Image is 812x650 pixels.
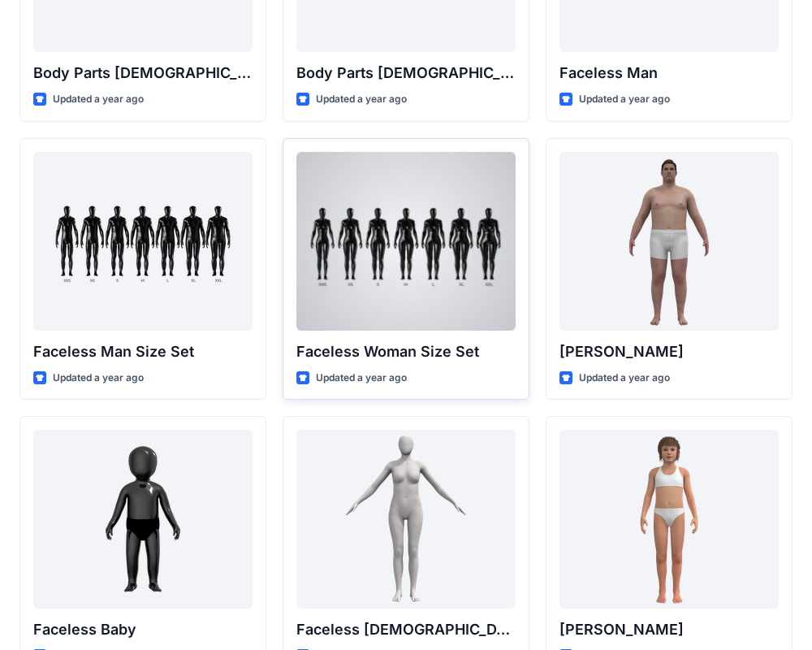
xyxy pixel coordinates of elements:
[296,152,516,331] a: Faceless Woman Size Set
[53,91,144,108] p: Updated a year ago
[33,340,253,363] p: Faceless Man Size Set
[53,370,144,387] p: Updated a year ago
[559,618,779,641] p: [PERSON_NAME]
[33,618,253,641] p: Faceless Baby
[316,370,407,387] p: Updated a year ago
[559,62,779,84] p: Faceless Man
[296,62,516,84] p: Body Parts [DEMOGRAPHIC_DATA]
[559,430,779,609] a: Emily
[33,62,253,84] p: Body Parts [DEMOGRAPHIC_DATA]
[33,152,253,331] a: Faceless Man Size Set
[579,91,670,108] p: Updated a year ago
[559,152,779,331] a: Joseph
[33,430,253,609] a: Faceless Baby
[296,430,516,609] a: Faceless Female CN Lite
[559,340,779,363] p: [PERSON_NAME]
[296,340,516,363] p: Faceless Woman Size Set
[316,91,407,108] p: Updated a year ago
[296,618,516,641] p: Faceless [DEMOGRAPHIC_DATA] CN Lite
[579,370,670,387] p: Updated a year ago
